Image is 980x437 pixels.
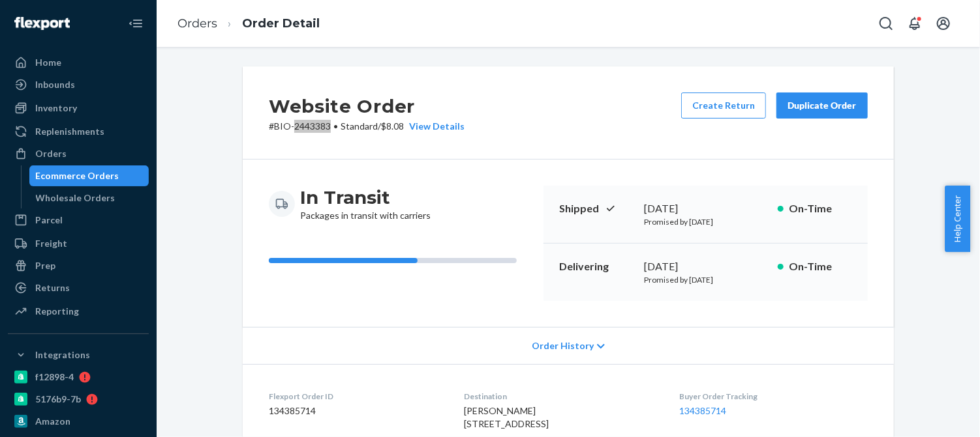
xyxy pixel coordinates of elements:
[8,233,149,254] a: Freight
[242,16,320,31] a: Order Detail
[300,186,431,222] div: Packages in transit with carriers
[341,120,378,132] span: Standard
[8,301,149,322] a: Reporting
[333,120,338,132] span: •
[269,120,465,133] p: # BIO-2443383 / $8.08
[35,125,104,138] div: Replenishments
[789,201,852,216] p: On-Time
[14,17,70,30] img: Flexport logo
[29,188,149,208] a: Wholesale Orders
[644,274,767,285] p: Promised by [DATE]
[8,210,149,231] a: Parcel
[532,339,594,352] span: Order History
[680,391,868,402] dt: Buyer Order Tracking
[35,415,70,428] div: Amazon
[559,201,634,216] p: Shipped
[8,411,149,432] a: Amazon
[35,237,67,250] div: Freight
[35,259,55,272] div: Prep
[873,10,899,36] button: Open Search Box
[404,120,465,133] button: View Details
[644,201,767,216] div: [DATE]
[36,169,119,182] div: Ecommerce Orders
[35,281,70,294] div: Returns
[8,98,149,119] a: Inventory
[8,255,149,276] a: Prep
[680,405,727,416] a: 134385714
[681,92,766,119] button: Create Return
[35,348,90,361] div: Integrations
[8,52,149,73] a: Home
[35,56,61,69] div: Home
[35,305,79,318] div: Reporting
[29,165,149,186] a: Ecommerce Orders
[167,5,330,43] ol: breadcrumbs
[644,216,767,227] p: Promised by [DATE]
[8,277,149,298] a: Returns
[8,74,149,95] a: Inbounds
[8,345,149,365] button: Integrations
[35,214,63,227] div: Parcel
[945,186,970,252] button: Help Center
[8,389,149,410] a: 5176b9-7b
[8,367,149,388] a: f12898-4
[269,391,443,402] dt: Flexport Order ID
[123,10,149,36] button: Close Navigation
[300,186,431,209] h3: In Transit
[776,92,868,119] button: Duplicate Order
[8,121,149,142] a: Replenishments
[35,78,75,91] div: Inbounds
[177,16,217,31] a: Orders
[559,259,634,274] p: Delivering
[35,393,81,406] div: 5176b9-7b
[644,259,767,274] div: [DATE]
[930,10,957,36] button: Open account menu
[269,92,465,120] h2: Website Order
[35,102,77,115] div: Inventory
[35,371,74,384] div: f12898-4
[269,404,443,417] dd: 134385714
[464,391,658,402] dt: Destination
[464,405,549,429] span: [PERSON_NAME] [STREET_ADDRESS]
[35,147,67,160] div: Orders
[902,10,928,36] button: Open notifications
[788,99,857,112] div: Duplicate Order
[789,259,852,274] p: On-Time
[8,143,149,164] a: Orders
[36,191,115,204] div: Wholesale Orders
